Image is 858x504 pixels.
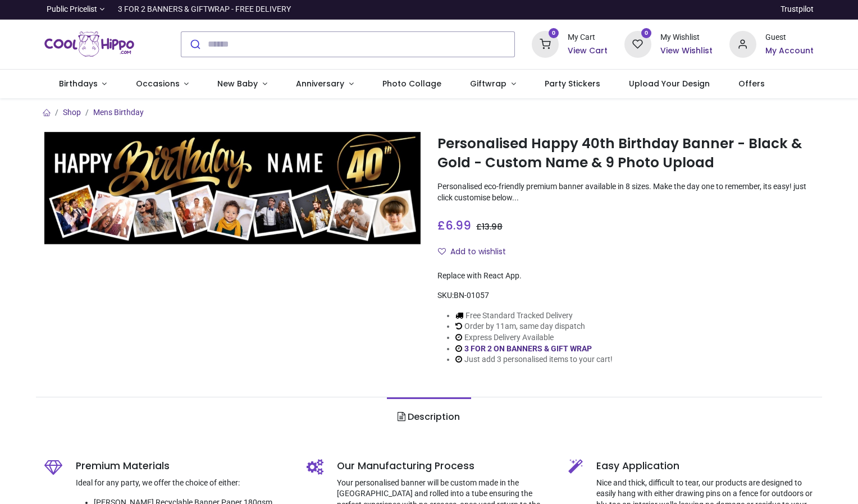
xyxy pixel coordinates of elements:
span: Giftwrap [470,78,506,89]
div: My Wishlist [660,32,713,43]
span: Offers [738,78,765,89]
a: Mens Birthday [93,108,144,117]
a: Trustpilot [781,4,814,15]
img: Personalised Happy 40th Birthday Banner - Black & Gold - Custom Name & 9 Photo Upload [44,132,421,245]
img: Cool Hippo [44,29,134,60]
span: £ [476,221,503,232]
div: My Cart [568,32,608,43]
div: SKU: [437,290,814,301]
a: Logo of Cool Hippo [44,29,134,60]
a: 3 FOR 2 ON BANNERS & GIFT WRAP [464,344,592,353]
sup: 0 [641,28,652,39]
a: Public Pricelist [44,4,104,15]
div: 3 FOR 2 BANNERS & GIFTWRAP - FREE DELIVERY [118,4,291,15]
a: View Wishlist [660,45,713,57]
a: New Baby [203,70,282,99]
h5: Our Manufacturing Process [337,459,552,473]
button: Add to wishlistAdd to wishlist [437,242,515,262]
button: Submit [181,32,208,57]
span: New Baby [217,78,258,89]
li: Free Standard Tracked Delivery [455,310,613,322]
h5: Premium Materials [76,459,290,473]
span: £ [437,217,471,233]
a: Occasions [121,70,203,99]
div: Guest [765,32,814,43]
p: Personalised eco-friendly premium banner available in 8 sizes. Make the day one to remember, its ... [437,181,814,203]
span: Upload Your Design [629,78,710,89]
span: BN-01057 [454,291,489,300]
sup: 0 [549,28,559,39]
a: 0 [624,39,651,48]
div: Replace with React App. [437,271,814,282]
a: Anniversary [281,70,368,99]
li: Express Delivery Available [455,332,613,343]
span: Birthdays [59,78,98,89]
a: 0 [532,39,559,48]
span: 6.99 [445,217,471,233]
li: Just add 3 personalised items to your cart! [455,354,613,365]
a: Giftwrap [455,70,530,99]
span: Occasions [136,78,180,89]
h5: Easy Application [596,459,814,473]
span: Public Pricelist [47,4,97,15]
a: Shop [63,108,81,117]
a: My Account [765,45,814,57]
span: 13.98 [482,221,503,232]
i: Add to wishlist [438,248,446,255]
span: Photo Collage [382,78,441,89]
p: Ideal for any party, we offer the choice of either: [76,478,290,489]
a: Birthdays [44,70,121,99]
span: Anniversary [296,78,344,89]
a: View Cart [568,45,608,57]
a: Description [387,397,471,437]
h1: Personalised Happy 40th Birthday Banner - Black & Gold - Custom Name & 9 Photo Upload [437,134,814,173]
span: Party Stickers [545,78,600,89]
li: Order by 11am, same day dispatch [455,321,613,332]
